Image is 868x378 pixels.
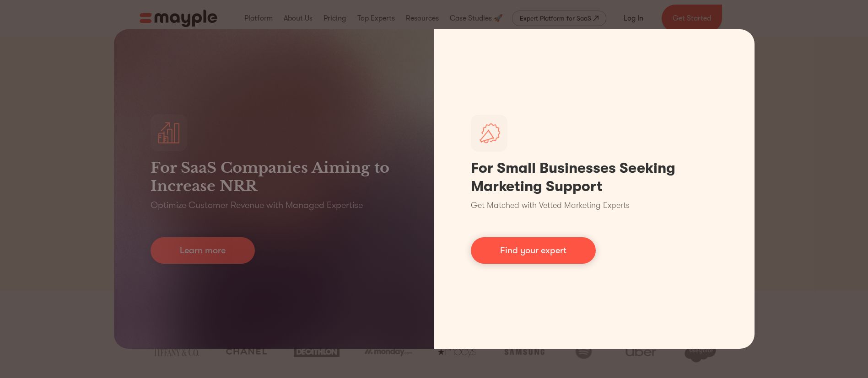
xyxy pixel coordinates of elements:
p: Get Matched with Vetted Marketing Experts [471,199,630,212]
h1: For Small Businesses Seeking Marketing Support [471,159,718,196]
a: Find your expert [471,237,596,264]
h3: For SaaS Companies Aiming to Increase NRR [151,159,398,195]
a: Learn more [151,237,255,264]
p: Optimize Customer Revenue with Managed Expertise [151,199,363,212]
